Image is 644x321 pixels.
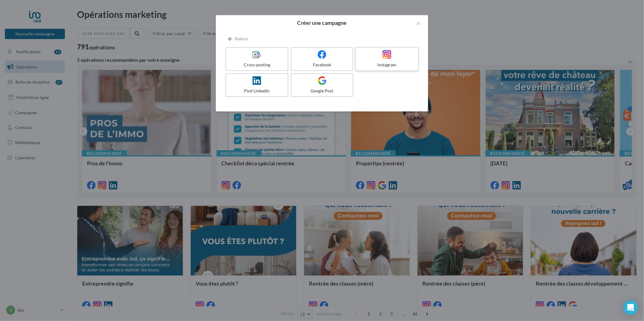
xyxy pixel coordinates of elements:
button: Retour [226,35,251,42]
div: Open Intercom Messenger [623,300,638,315]
h2: Créer une campagne [226,20,418,25]
div: Google Post [294,88,351,94]
div: Cross-posting [229,62,285,68]
div: Post LinkedIn [229,88,285,94]
div: Facebook [294,62,351,68]
div: Instagram [358,62,416,68]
